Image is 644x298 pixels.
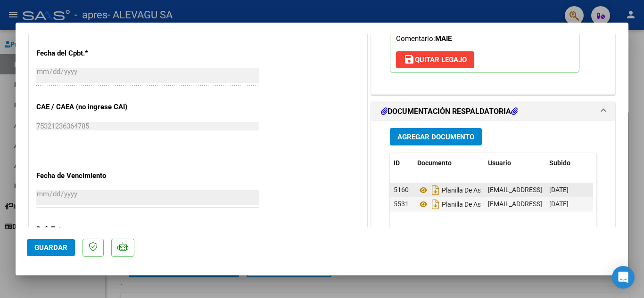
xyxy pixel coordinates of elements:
datatable-header-cell: ID [390,153,413,173]
button: Quitar Legajo [396,51,474,68]
mat-icon: save [404,54,415,65]
span: Documento [417,159,452,167]
span: 5531 [394,200,409,208]
i: Descargar documento [429,183,442,198]
button: Guardar [27,239,75,256]
span: [EMAIL_ADDRESS][DOMAIN_NAME] - alevagu sa [488,200,629,208]
p: Ref. Externa [36,224,133,235]
span: Quitar Legajo [404,56,467,64]
span: Subido [549,159,570,167]
p: Fecha de Vencimiento [36,170,133,181]
span: Planilla De Asistencia [417,186,504,194]
span: [DATE] [549,186,569,193]
span: [EMAIL_ADDRESS][DOMAIN_NAME] - alevagu sa [488,186,629,193]
div: Open Intercom Messenger [612,266,635,289]
p: Fecha del Cpbt. [36,48,133,59]
i: Descargar documento [429,197,442,212]
span: Comentario: [396,34,452,43]
span: [DATE] [549,200,569,208]
span: Agregar Documento [397,133,474,141]
span: Planilla De Asistencia [417,201,504,208]
mat-expansion-panel-header: DOCUMENTACIÓN RESPALDATORIA [372,102,615,121]
datatable-header-cell: Acción [593,153,640,173]
strong: MAIE [435,34,452,43]
h1: DOCUMENTACIÓN RESPALDATORIA [381,106,518,117]
span: ID [394,159,400,167]
datatable-header-cell: Subido [545,153,593,173]
button: Agregar Documento [390,128,482,145]
p: CAE / CAEA (no ingrese CAI) [36,102,133,113]
span: Guardar [34,243,67,252]
datatable-header-cell: Documento [413,153,484,173]
span: Usuario [488,159,511,167]
datatable-header-cell: Usuario [484,153,545,173]
span: 5160 [394,186,409,193]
